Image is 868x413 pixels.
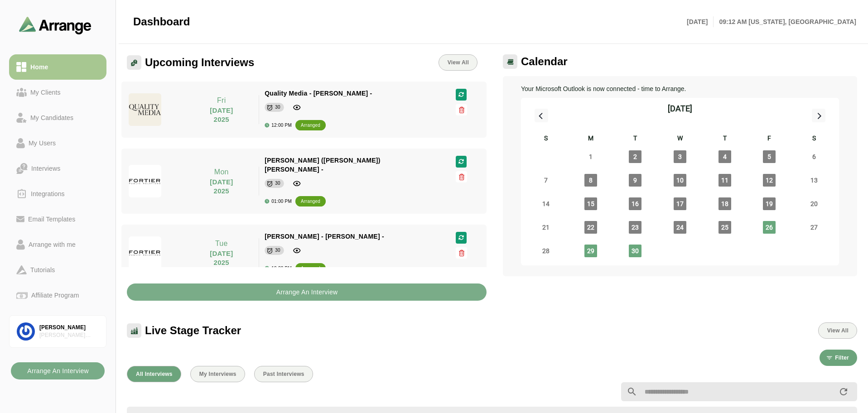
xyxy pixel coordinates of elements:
div: My Candidates [27,112,77,123]
button: View All [818,322,857,339]
p: Your Microsoft Outlook is now connected - time to Arrange. [521,83,839,94]
div: Tutorials [27,264,58,275]
i: appended action [838,386,849,397]
span: Filter [834,355,849,361]
span: Monday, September 8, 2025 [584,174,597,187]
div: F [747,133,792,145]
button: Arrange An Interview [127,283,487,301]
span: Wednesday, September 24, 2025 [674,221,686,234]
div: 12:30 PM [265,266,292,271]
span: Sunday, September 7, 2025 [540,174,552,187]
a: Tutorials [9,257,106,283]
button: All Interviews [127,366,181,382]
div: Interviews [28,163,64,174]
div: [DATE] [668,102,692,115]
img: quality_media_logo.jpg [129,93,161,126]
div: 30 [275,246,280,255]
b: Arrange An Interview [276,283,338,301]
span: Quality Media - [PERSON_NAME] - [265,90,372,97]
div: arranged [301,264,320,273]
button: My Interviews [190,366,245,382]
p: Mon [189,167,253,178]
a: [PERSON_NAME][PERSON_NAME] Associates [9,315,106,348]
span: Thursday, September 18, 2025 [719,197,731,210]
span: [PERSON_NAME] ([PERSON_NAME]) [PERSON_NAME] - [265,157,380,173]
span: Wednesday, September 10, 2025 [674,174,686,187]
span: Sunday, September 28, 2025 [540,245,552,257]
span: Thursday, September 4, 2025 [719,150,731,163]
span: Tuesday, September 16, 2025 [629,197,641,210]
img: fortier_public_relations_llc_logo.jpg [129,236,161,269]
img: fortier_public_relations_llc_logo.jpg [129,165,161,197]
span: My Interviews [199,371,236,377]
div: S [524,133,569,145]
span: Saturday, September 20, 2025 [808,197,820,210]
a: Email Templates [9,206,106,232]
span: Monday, September 29, 2025 [584,245,597,257]
span: Past Interviews [263,371,304,377]
div: T [702,133,747,145]
span: View All [447,59,469,66]
div: T [613,133,658,145]
span: All Interviews [135,371,173,377]
div: arranged [301,121,320,130]
div: Email Templates [24,214,79,225]
span: [PERSON_NAME] - [PERSON_NAME] - [265,233,384,240]
div: arranged [301,197,320,206]
span: Tuesday, September 2, 2025 [629,150,641,163]
span: Tuesday, September 30, 2025 [629,245,641,257]
div: Affiliate Program [28,290,82,301]
p: 09:12 AM [US_STATE], [GEOGRAPHIC_DATA] [714,16,856,27]
div: 12:00 PM [265,123,292,128]
span: Saturday, September 13, 2025 [808,174,820,187]
div: M [569,133,613,145]
span: Thursday, September 11, 2025 [719,174,731,187]
a: My Candidates [9,105,106,130]
a: My Clients [9,80,106,105]
div: My Users [25,138,59,149]
span: View All [827,327,849,334]
div: My Clients [27,87,64,98]
p: Tue [189,238,253,249]
span: Thursday, September 25, 2025 [719,221,731,234]
a: View All [439,54,477,71]
div: S [791,133,836,145]
span: Friday, September 5, 2025 [763,150,776,163]
span: Friday, September 12, 2025 [763,174,776,187]
a: My Users [9,130,106,156]
span: Friday, September 26, 2025 [763,221,776,234]
div: Home [27,62,52,72]
button: Filter [820,350,857,366]
div: [PERSON_NAME] Associates [39,331,99,339]
span: Monday, September 22, 2025 [584,221,597,234]
p: Fri [189,95,253,106]
a: Home [9,54,106,80]
div: Integrations [27,188,68,199]
a: Interviews [9,156,106,181]
p: [DATE] 2025 [189,106,253,124]
span: Sunday, September 14, 2025 [540,197,552,210]
button: Past Interviews [254,366,313,382]
span: Monday, September 1, 2025 [584,150,597,163]
span: Dashboard [133,15,190,29]
a: Arrange with me [9,232,106,257]
div: 30 [275,103,280,112]
div: W [658,133,703,145]
div: 30 [275,179,280,188]
span: Live Stage Tracker [145,324,241,337]
span: Saturday, September 6, 2025 [808,150,820,163]
span: Wednesday, September 17, 2025 [674,197,686,210]
span: Tuesday, September 9, 2025 [629,174,641,187]
span: Friday, September 19, 2025 [763,197,776,210]
a: Integrations [9,181,106,206]
span: Tuesday, September 23, 2025 [629,221,641,234]
span: Wednesday, September 3, 2025 [674,150,686,163]
div: 01:00 PM [265,199,292,204]
img: arrangeai-name-small-logo.4d2b8aee.svg [19,16,92,34]
span: Upcoming Interviews [145,56,254,69]
span: Sunday, September 21, 2025 [540,221,552,234]
p: [DATE] 2025 [189,178,253,196]
span: Calendar [521,55,568,68]
div: [PERSON_NAME] [39,324,99,331]
p: [DATE] 2025 [189,249,253,267]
